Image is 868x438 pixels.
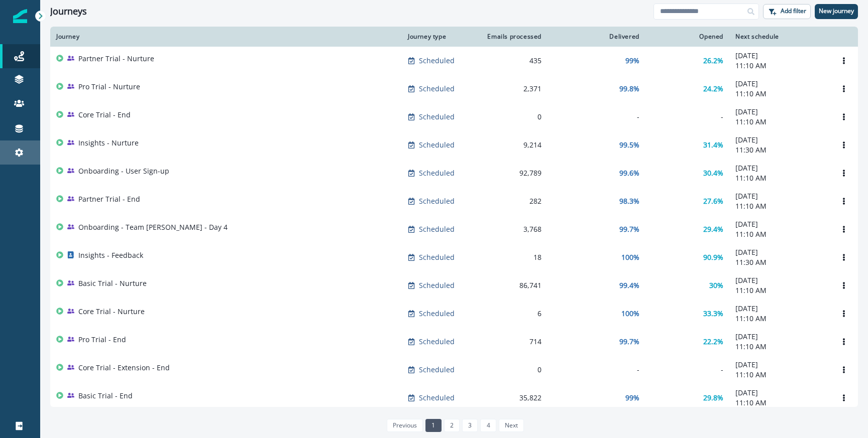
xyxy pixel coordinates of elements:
div: 0 [483,365,541,375]
p: 26.2% [703,56,723,66]
button: New journey [815,4,858,19]
p: 11:10 AM [735,201,824,211]
button: Options [836,362,852,377]
p: 31.4% [703,140,723,150]
p: Scheduled [419,280,455,290]
p: 99.7% [619,337,639,347]
p: Pro Trial - End [78,335,126,345]
p: 33.3% [703,309,723,319]
button: Options [836,194,852,209]
p: Core Trial - Nurture [78,307,145,317]
p: 99.8% [619,84,639,94]
p: 11:10 AM [735,370,824,380]
div: Opened [652,33,723,41]
button: Options [836,81,852,96]
button: Options [836,278,852,293]
a: Next page [499,419,524,432]
button: Options [836,222,852,237]
button: Options [836,166,852,181]
div: 35,822 [483,393,541,403]
a: Core Trial - EndScheduled0--[DATE]11:10 AMOptions [50,103,858,131]
p: Scheduled [419,140,455,150]
a: Partner Trial - EndScheduled28298.3%27.6%[DATE]11:10 AMOptions [50,187,858,215]
button: Options [836,137,852,153]
div: 18 [483,252,541,262]
p: New journey [819,8,854,15]
p: Add filter [781,8,806,15]
p: [DATE] [735,135,824,145]
p: 11:30 AM [735,257,824,267]
div: 92,789 [483,168,541,178]
a: Core Trial - NurtureScheduled6100%33.3%[DATE]11:10 AMOptions [50,300,858,328]
p: 100% [621,252,639,262]
button: Add filter [763,4,811,19]
p: 100% [621,309,639,319]
a: Onboarding - Team [PERSON_NAME] - Day 4Scheduled3,76899.7%29.4%[DATE]11:10 AMOptions [50,215,858,243]
div: 9,214 [483,140,541,150]
button: Options [836,334,852,349]
p: [DATE] [735,107,824,117]
p: Insights - Feedback [78,250,143,260]
p: 99.4% [619,280,639,290]
p: [DATE] [735,247,824,257]
a: Pro Trial - EndScheduled71499.7%22.2%[DATE]11:10 AMOptions [50,328,858,356]
div: 435 [483,56,541,66]
div: 714 [483,337,541,347]
a: Page 1 is your current page [425,419,441,432]
p: Scheduled [419,309,455,319]
p: Scheduled [419,337,455,347]
p: [DATE] [735,79,824,89]
p: [DATE] [735,360,824,370]
a: Onboarding - User Sign-upScheduled92,78999.6%30.4%[DATE]11:10 AMOptions [50,159,858,187]
a: Insights - FeedbackScheduled18100%90.9%[DATE]11:30 AMOptions [50,243,858,271]
p: 99.7% [619,224,639,234]
p: 29.8% [703,393,723,403]
button: Options [836,109,852,124]
p: Core Trial - End [78,110,131,120]
p: Scheduled [419,112,455,122]
p: [DATE] [735,219,824,229]
p: [DATE] [735,163,824,173]
a: Partner Trial - NurtureScheduled43599%26.2%[DATE]11:10 AMOptions [50,47,858,75]
p: Partner Trial - Nurture [78,54,154,64]
a: Page 3 [462,419,478,432]
a: Page 2 [444,419,460,432]
img: Inflection [13,9,27,23]
a: Basic Trial - NurtureScheduled86,74199.4%30%[DATE]11:10 AMOptions [50,271,858,300]
a: Pro Trial - NurtureScheduled2,37199.8%24.2%[DATE]11:10 AMOptions [50,75,858,103]
p: 30% [709,280,723,290]
div: - [554,112,639,122]
p: Scheduled [419,365,455,375]
p: 11:10 AM [735,398,824,408]
div: - [652,112,723,122]
p: 11:30 AM [735,145,824,155]
p: [DATE] [735,304,824,314]
p: Scheduled [419,56,455,66]
button: Options [836,53,852,68]
p: Pro Trial - Nurture [78,82,140,92]
p: 22.2% [703,337,723,347]
p: [DATE] [735,51,824,61]
p: Core Trial - Extension - End [78,363,170,373]
p: Partner Trial - End [78,194,140,204]
div: - [554,365,639,375]
p: 11:10 AM [735,117,824,127]
p: Scheduled [419,196,455,206]
p: 30.4% [703,168,723,178]
p: 99% [625,393,639,403]
div: 86,741 [483,280,541,290]
div: Delivered [554,33,639,41]
div: 282 [483,196,541,206]
div: Emails processed [483,33,541,41]
div: 3,768 [483,224,541,234]
button: Options [836,390,852,405]
p: [DATE] [735,388,824,398]
p: 11:10 AM [735,342,824,352]
p: 99% [625,56,639,66]
h1: Journeys [50,6,87,17]
p: 11:10 AM [735,173,824,183]
div: 0 [483,112,541,122]
div: Journey [56,33,396,41]
p: Basic Trial - End [78,391,133,401]
p: 11:10 AM [735,89,824,99]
